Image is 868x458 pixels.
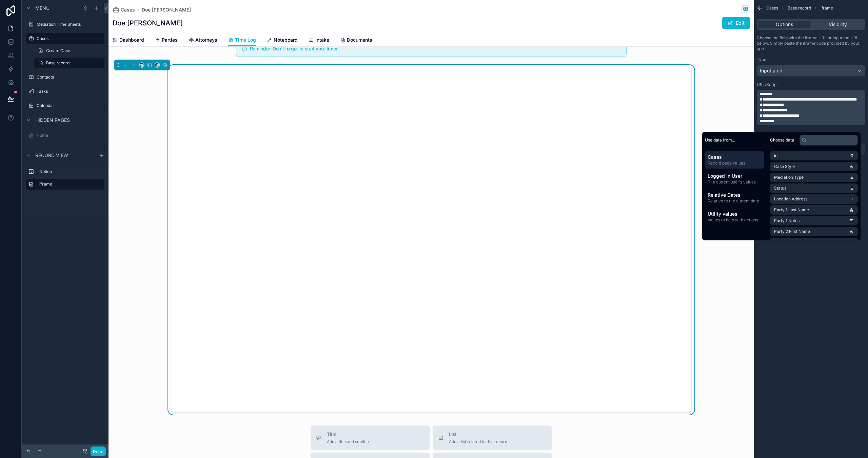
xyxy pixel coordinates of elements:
[228,34,256,47] a: Time Log
[327,431,369,438] span: Title
[26,100,104,111] a: Calendar
[449,439,507,444] span: Add a list related to this record
[708,154,762,160] span: Cases
[449,431,507,438] span: List
[37,22,103,27] label: Mediation Time Sheets
[39,181,99,187] label: iframe
[195,37,217,43] span: Attorneys
[776,21,793,28] span: Options
[37,103,103,108] label: Calendar
[347,37,372,43] span: Documents
[315,37,329,43] span: Intake
[113,18,183,28] h1: Doe [PERSON_NAME]
[433,426,552,450] button: ListAdd a list related to this record
[327,439,369,444] span: Add a title and subtitle
[162,37,178,43] span: Parties
[311,426,430,450] button: TitleAdd a title and subtitle
[26,130,104,141] a: Home
[708,179,762,185] span: The current user's values
[757,90,865,125] div: scrollable content
[757,82,778,87] label: URL/Script
[708,192,762,198] span: Relative Dates
[37,36,100,41] label: Cases
[119,37,144,43] span: Dashboard
[26,33,104,44] a: Cases
[113,6,135,13] a: Cases
[702,148,767,228] div: scrollable content
[142,6,191,13] a: Doe [PERSON_NAME]
[267,34,298,47] a: Noteboard
[35,117,70,124] span: Hidden pages
[235,37,256,43] span: Time Log
[46,48,70,53] span: Create Case
[37,74,103,80] label: Contacts
[708,160,762,166] span: Record page values
[340,34,372,47] a: Documents
[760,67,782,74] span: Input a url
[37,89,103,94] label: Tasks
[22,163,108,196] div: scrollable content
[829,21,847,28] span: Visibility
[757,57,766,62] label: Type
[91,446,106,456] button: Done
[722,17,750,29] button: Edit
[770,137,794,143] span: Choose data
[757,35,865,51] p: Choose the field with the iframe URL or input the URL below. Simply paste the iframe code provide...
[309,34,329,47] a: Intake
[46,60,70,66] span: Base record
[34,58,104,68] a: Base record
[155,34,178,47] a: Parties
[708,211,762,217] span: Utility values
[26,86,104,97] a: Tasks
[113,34,144,47] a: Dashboard
[121,6,135,13] span: Cases
[26,19,104,30] a: Mediation Time Sheets
[705,137,735,143] span: Use data from...
[35,5,50,12] span: Menu
[26,72,104,83] a: Contacts
[39,169,102,174] label: Notice
[708,198,762,204] span: Relative to the current date
[35,152,68,159] span: Record view
[821,5,833,11] span: iframe
[708,173,762,179] span: Logged in User
[37,133,103,138] label: Home
[189,34,217,47] a: Attorneys
[757,65,865,77] button: Input a url
[274,37,298,43] span: Noteboard
[766,5,778,11] span: Cases
[34,45,104,56] a: Create Case
[708,217,762,223] span: Values to help with actions
[788,5,811,11] span: Base record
